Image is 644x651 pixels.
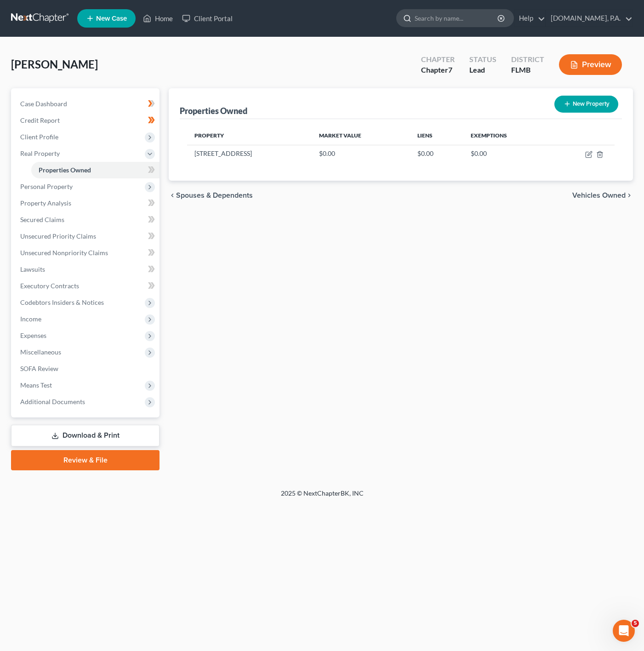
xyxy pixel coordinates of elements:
div: 2025 © NextChapterBK, INC [60,489,584,505]
a: Unsecured Priority Claims [13,228,160,245]
th: Market Value [312,126,410,145]
a: Home [138,10,177,27]
button: New Property [554,96,618,113]
th: Liens [410,126,463,145]
th: Property [187,126,312,145]
button: Vehicles Owned chevron_right [572,192,633,199]
a: Credit Report [13,112,160,129]
span: 7 [448,65,452,74]
th: Exemptions [463,126,551,145]
span: Real Property [20,149,60,157]
a: Secured Claims [13,211,160,228]
div: District [511,54,544,65]
span: Codebtors Insiders & Notices [20,298,104,306]
div: Chapter [421,65,455,75]
span: Income [20,315,41,323]
td: $0.00 [463,145,551,162]
a: Property Analysis [13,195,160,211]
div: FLMB [511,65,544,75]
div: Status [469,54,496,65]
span: Property Analysis [20,199,71,207]
span: Miscellaneous [20,348,61,356]
a: Properties Owned [31,162,160,178]
a: Help [514,10,545,27]
i: chevron_right [626,192,633,199]
span: Vehicles Owned [572,192,626,199]
a: Download & Print [11,425,160,446]
a: Executory Contracts [13,278,160,294]
div: Lead [469,65,496,75]
span: Executory Contracts [20,282,79,290]
a: Client Portal [177,10,237,27]
a: Review & File [11,450,160,470]
span: Client Profile [20,133,58,141]
span: Means Test [20,381,52,389]
td: $0.00 [410,145,463,162]
span: Personal Property [20,183,73,190]
span: Credit Report [20,116,60,124]
span: Unsecured Nonpriority Claims [20,249,108,257]
span: 5 [632,620,639,627]
span: Spouses & Dependents [176,192,253,199]
span: Additional Documents [20,398,85,405]
span: Unsecured Priority Claims [20,232,96,240]
span: Secured Claims [20,216,64,223]
input: Search by name... [415,10,499,27]
td: $0.00 [312,145,410,162]
span: Properties Owned [39,166,91,174]
span: Lawsuits [20,265,45,273]
span: Case Dashboard [20,100,67,108]
a: Lawsuits [13,261,160,278]
a: [DOMAIN_NAME], P.A. [546,10,633,27]
span: [PERSON_NAME] [11,57,98,71]
button: chevron_left Spouses & Dependents [169,192,253,199]
div: Chapter [421,54,455,65]
i: chevron_left [169,192,176,199]
span: Expenses [20,331,46,339]
a: SOFA Review [13,360,160,377]
a: Unsecured Nonpriority Claims [13,245,160,261]
iframe: Intercom live chat [613,620,635,642]
div: Properties Owned [180,105,247,116]
td: [STREET_ADDRESS] [187,145,312,162]
button: Preview [559,54,622,75]
span: SOFA Review [20,365,58,372]
span: New Case [96,15,127,22]
a: Case Dashboard [13,96,160,112]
